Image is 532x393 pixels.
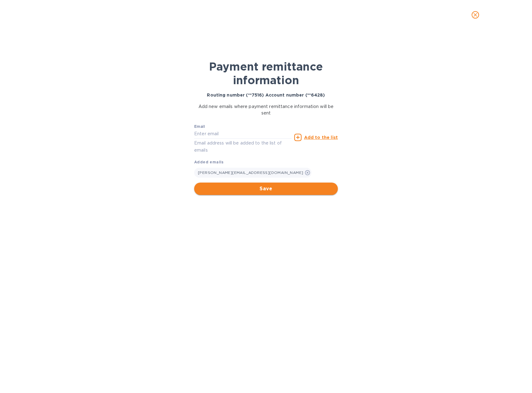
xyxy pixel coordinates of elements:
b: Payment remittance information [209,60,323,87]
span: [PERSON_NAME][EMAIL_ADDRESS][DOMAIN_NAME] [198,170,303,175]
label: Email [194,125,205,128]
p: Email address will be added to the list of emails [194,140,292,154]
span: Save [199,185,333,192]
u: Add to the list [304,135,338,140]
div: [PERSON_NAME][EMAIL_ADDRESS][DOMAIN_NAME] [194,168,312,178]
b: Routing number (**7516) Account number (**6428) [207,93,325,97]
button: close [468,7,483,22]
button: Save [194,183,338,195]
p: Add new emails where payment remittance information will be sent [194,103,338,116]
input: Enter email [194,129,292,139]
b: Added emails [194,160,224,164]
